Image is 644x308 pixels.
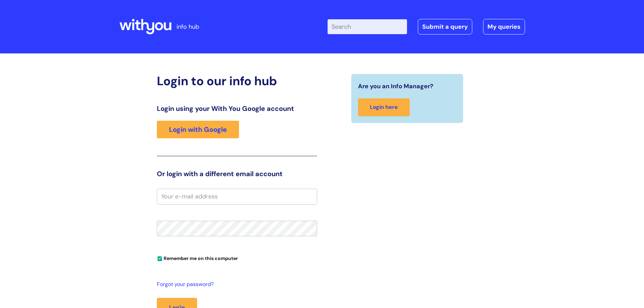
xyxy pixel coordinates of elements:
h3: Or login with a different email account [157,170,317,178]
label: Remember me on this computer [157,254,238,261]
a: Submit a query [418,19,472,34]
a: Login here [358,98,410,116]
div: You can uncheck this option if you're logging in from a shared device [157,253,317,263]
h3: Login using your With You Google account [157,104,317,113]
a: My queries [483,19,525,34]
input: Your e-mail address [157,189,317,204]
a: Forgot your password? [157,280,314,289]
input: Remember me on this computer [158,257,162,261]
p: info hub [176,21,199,32]
a: Login with Google [157,121,239,138]
span: Are you an Info Manager? [358,81,433,92]
h2: Login to our info hub [157,74,317,88]
input: Search [328,19,407,34]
